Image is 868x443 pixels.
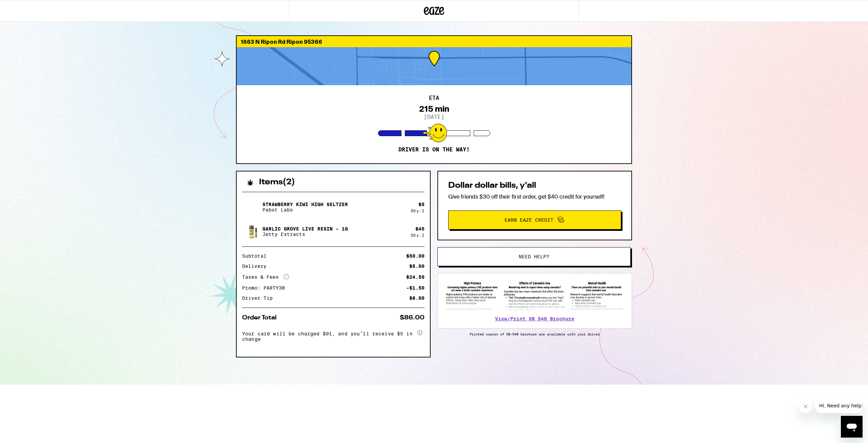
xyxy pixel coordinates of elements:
[398,146,470,153] p: Driver is on the way!
[242,222,261,241] img: Garlic Grove Live Resin - 1g
[841,416,863,438] iframe: Button to launch messaging window
[242,296,277,300] div: Driver Tip
[242,198,261,217] img: Strawberry Kiwi High Seltzer
[262,232,348,237] p: Jetty Extracts
[448,210,621,229] button: Earn Eaze Credit
[242,264,271,269] div: Delivery
[262,226,348,232] p: Garlic Grove Live Resin - 1g
[400,315,425,321] div: $86.00
[445,280,625,312] img: SB 540 Brochure preview
[242,285,290,290] div: Promo: PARTY30
[406,275,425,279] div: $24.50
[424,114,444,120] p: [DATE]
[409,296,425,300] div: $8.00
[242,329,416,342] span: Your card will be charged $91, and you’ll receive $5 in change
[495,316,574,321] a: View/Print SB 540 Brochure
[237,36,631,47] div: 1663 N Ripon Rd Ripon 95366
[409,264,425,269] div: $5.00
[419,104,449,114] div: 215 min
[519,254,549,259] span: Need help?
[262,207,348,213] p: Pabst Labs
[448,182,621,190] h2: Dollar dollar bills, y'all
[406,254,425,258] div: $50.00
[242,274,289,280] div: Taxes & Fees
[411,208,425,213] div: Qty: 1
[406,285,425,290] div: -$1.50
[411,233,425,237] div: Qty: 1
[242,315,281,321] div: Order Total
[262,202,348,207] p: Strawberry Kiwi High Seltzer
[4,5,49,10] span: Hi. Need any help?
[242,254,271,258] div: Subtotal
[418,202,425,207] div: $ 5
[415,226,425,232] div: $ 45
[429,95,439,101] h2: ETA
[815,398,863,413] iframe: Message from company
[448,193,621,200] p: Give friends $30 off their first order, get $40 credit for yourself!
[437,332,632,336] p: Printed copies of SB-540 brochure are available with your driver
[799,400,812,413] iframe: Close message
[259,178,295,186] h2: Items ( 2 )
[437,247,631,266] button: Need help?
[505,218,553,222] span: Earn Eaze Credit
